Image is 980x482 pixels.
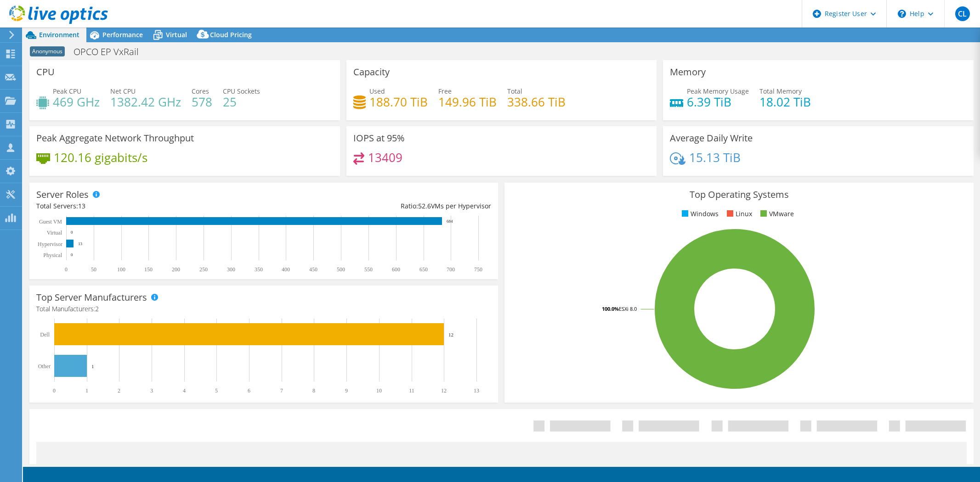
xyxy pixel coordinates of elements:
[369,97,428,107] h4: 188.70 TiB
[47,230,62,236] text: Virtual
[280,387,283,394] text: 7
[687,87,749,95] span: Peak Memory Usage
[69,47,153,57] h1: OPCO EP VxRail
[248,387,250,394] text: 6
[38,241,62,247] text: Hypervisor
[687,97,749,107] h4: 6.39 TiB
[183,387,186,394] text: 4
[337,266,345,273] text: 500
[91,266,96,273] text: 50
[474,266,482,273] text: 750
[40,331,50,338] text: Dell
[602,305,619,312] tspan: 100.0%
[474,387,479,394] text: 13
[65,266,68,273] text: 0
[71,252,73,257] text: 0
[215,387,218,394] text: 5
[312,387,315,394] text: 8
[447,266,455,273] text: 700
[309,266,317,273] text: 450
[71,230,73,235] text: 0
[419,266,428,273] text: 650
[110,87,136,95] span: Net CPU
[227,266,235,273] text: 300
[150,387,153,394] text: 3
[30,46,65,56] span: Anonymous
[353,67,390,77] h3: Capacity
[282,266,290,273] text: 400
[364,266,373,273] text: 550
[369,87,385,95] span: Used
[43,252,62,258] text: Physical
[36,67,55,77] h3: CPU
[117,266,125,273] text: 100
[448,332,453,337] text: 12
[36,292,147,303] h3: Top Server Manufacturers
[680,209,719,219] li: Windows
[192,97,212,107] h4: 578
[36,190,89,200] h3: Server Roles
[758,209,794,219] li: VMware
[95,304,99,313] span: 2
[376,387,382,394] text: 10
[345,387,348,394] text: 9
[102,30,143,39] span: Performance
[441,387,447,394] text: 12
[38,363,51,370] text: Other
[418,202,431,210] span: 52.6
[53,387,56,394] text: 0
[110,97,181,107] h4: 1382.42 GHz
[78,241,83,246] text: 13
[368,152,402,163] h4: 13409
[91,364,94,369] text: 1
[689,152,741,163] h4: 15.13 TiB
[199,266,208,273] text: 250
[85,387,88,394] text: 1
[39,30,79,39] span: Environment
[670,133,753,143] h3: Average Daily Write
[39,219,62,225] text: Guest VM
[144,266,153,273] text: 150
[898,10,906,18] svg: \n
[438,97,497,107] h4: 149.96 TiB
[210,30,252,39] span: Cloud Pricing
[670,67,706,77] h3: Memory
[54,152,147,163] h4: 120.16 gigabits/s
[166,30,187,39] span: Virtual
[78,202,85,210] span: 13
[223,97,260,107] h4: 25
[725,209,752,219] li: Linux
[36,201,264,211] div: Total Servers:
[53,87,81,95] span: Peak CPU
[172,266,180,273] text: 200
[409,387,414,394] text: 11
[759,87,802,95] span: Total Memory
[507,87,522,95] span: Total
[118,387,120,394] text: 2
[36,304,491,314] h4: Total Manufacturers:
[392,266,400,273] text: 600
[759,97,811,107] h4: 18.02 TiB
[192,87,209,95] span: Cores
[255,266,263,273] text: 350
[955,6,970,21] span: CL
[511,190,966,200] h3: Top Operating Systems
[353,133,405,143] h3: IOPS at 95%
[36,133,194,143] h3: Peak Aggregate Network Throughput
[447,219,453,224] text: 684
[223,87,260,95] span: CPU Sockets
[264,201,491,211] div: Ratio: VMs per Hypervisor
[619,305,637,312] tspan: ESXi 8.0
[507,97,566,107] h4: 338.66 TiB
[438,87,452,95] span: Free
[53,97,100,107] h4: 469 GHz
